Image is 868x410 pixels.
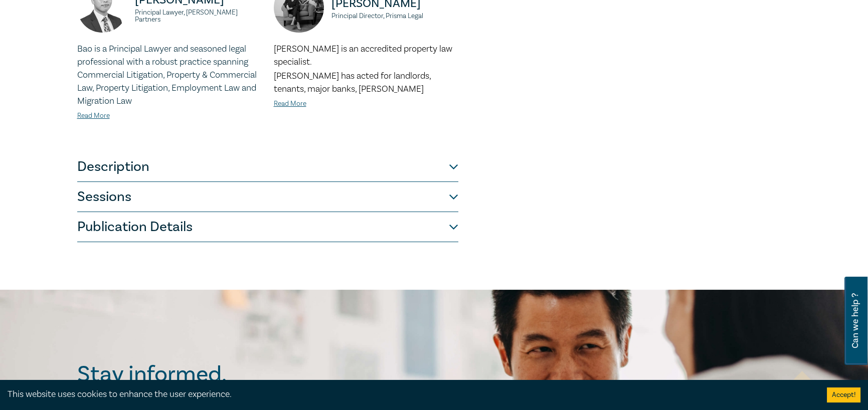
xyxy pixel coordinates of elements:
[331,13,458,20] small: Principal Director, Prisma Legal
[135,9,262,23] small: Principal Lawyer, [PERSON_NAME] Partners
[8,388,812,401] div: This website uses cookies to enhance the user experience.
[850,283,860,359] span: Can we help ?
[77,361,314,387] h2: Stay informed.
[274,43,452,68] span: [PERSON_NAME] is an accredited property law specialist.
[274,99,306,108] a: Read More
[77,152,458,182] button: Description
[77,212,458,242] button: Publication Details
[77,182,458,212] button: Sessions
[274,70,431,95] span: [PERSON_NAME] has acted for landlords, tenants, major banks, [PERSON_NAME]
[77,43,262,108] p: Bao is a Principal Lawyer and seasoned legal professional with a robust practice spanning Commerc...
[827,387,860,402] button: Accept cookies
[77,111,110,120] a: Read More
